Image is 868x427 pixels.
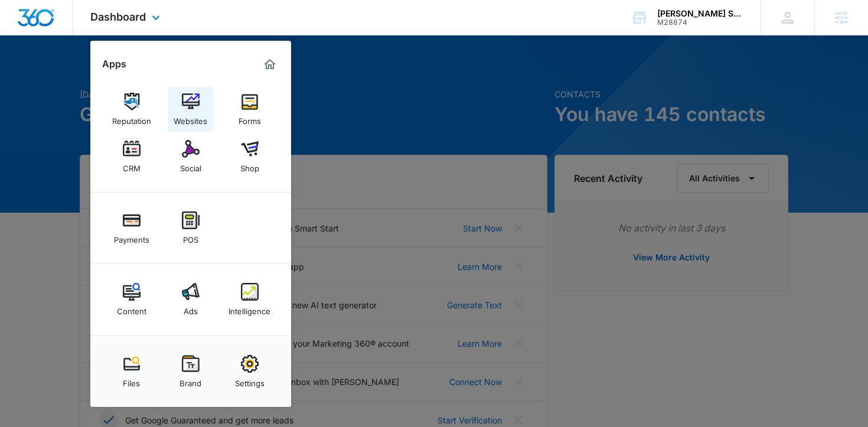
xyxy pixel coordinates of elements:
div: Brand [180,373,201,388]
a: Intelligence [227,277,272,322]
a: Payments [109,206,154,250]
div: POS [183,229,198,245]
a: Files [109,349,154,394]
div: Reputation [112,110,151,126]
div: Payments [114,229,149,245]
span: Dashboard [90,11,146,23]
a: CRM [109,134,154,179]
div: Settings [235,373,265,388]
div: CRM [123,158,141,173]
h2: Apps [102,58,126,70]
a: Forms [227,87,272,132]
a: Settings [227,349,272,394]
a: Social [168,134,213,179]
div: Content [117,301,146,316]
a: Content [109,277,154,322]
a: Websites [168,87,213,132]
div: Forms [239,110,261,126]
div: Ads [184,301,198,316]
a: POS [168,206,213,250]
div: Files [123,373,140,388]
div: Shop [240,158,259,173]
div: Intelligence [229,301,270,316]
a: Brand [168,349,213,394]
a: Shop [227,134,272,179]
a: Ads [168,277,213,322]
div: account id [657,18,743,27]
div: Websites [174,110,207,126]
a: Reputation [109,87,154,132]
a: Marketing 360® Dashboard [260,55,279,74]
div: account name [657,9,743,18]
div: Social [180,158,201,173]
